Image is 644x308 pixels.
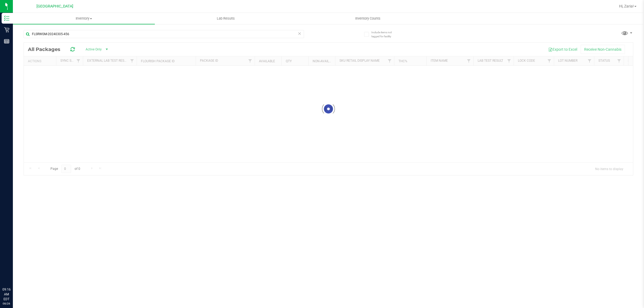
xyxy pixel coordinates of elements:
span: Inventory Counts [348,16,388,21]
inline-svg: Inventory [4,16,9,21]
span: [GEOGRAPHIC_DATA] [36,4,73,9]
span: Clear [298,30,301,37]
inline-svg: Retail [4,27,9,32]
span: Include items not tagged for facility [371,30,398,38]
span: Inventory [13,16,155,21]
p: 09:16 AM EDT [2,287,10,302]
a: Inventory [13,13,155,24]
inline-svg: Reports [4,39,9,44]
a: Inventory Counts [297,13,439,24]
a: Lab Results [155,13,297,24]
input: Search Package ID, Item Name, SKU, Lot or Part Number... [24,30,304,38]
span: Lab Results [210,16,242,21]
p: 08/26 [2,302,10,306]
span: Hi, Zaria! [619,4,634,8]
